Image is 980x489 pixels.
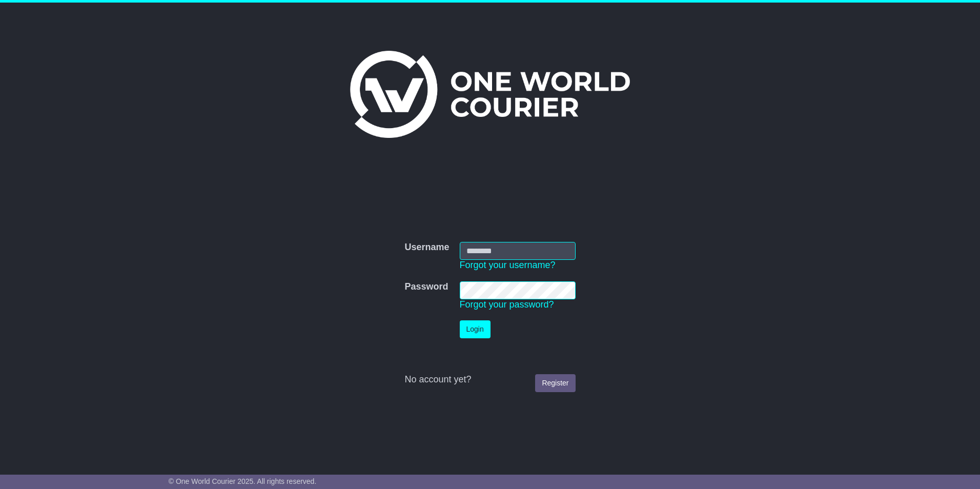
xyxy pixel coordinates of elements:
a: Forgot your password? [460,299,554,310]
a: Forgot your username? [460,260,556,270]
label: Username [404,242,449,253]
span: © One World Courier 2025. All rights reserved. [169,477,317,485]
a: Register [535,374,575,392]
div: No account yet? [404,374,575,385]
img: One World [350,51,630,138]
label: Password [404,281,448,293]
button: Login [460,320,491,338]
